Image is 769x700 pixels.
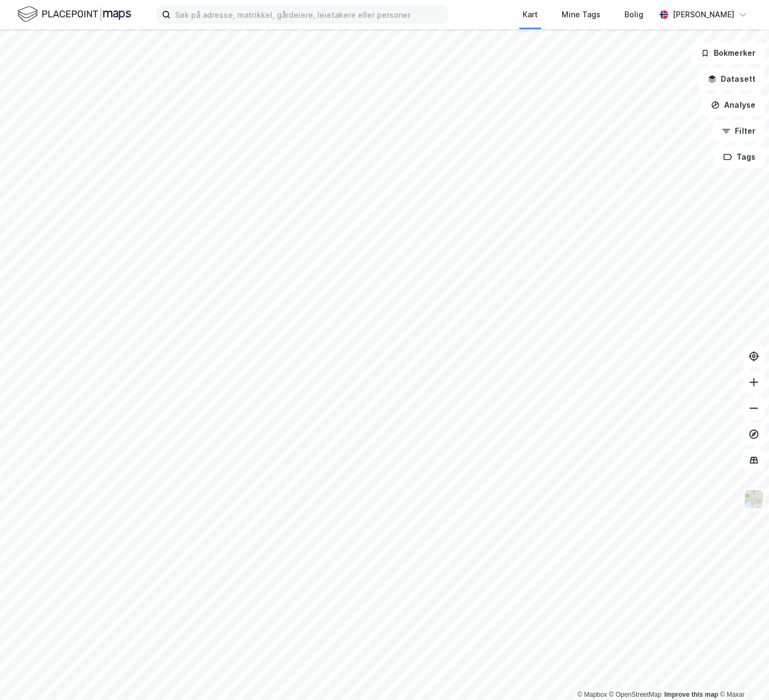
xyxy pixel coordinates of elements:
[17,5,131,24] img: logo.f888ab2527a4732fd821a326f86c7f29.svg
[624,8,643,21] div: Bolig
[523,8,538,21] div: Kart
[562,8,601,21] div: Mine Tags
[673,8,734,21] div: [PERSON_NAME]
[171,6,447,23] input: Søk på adresse, matrikkel, gårdeiere, leietakere eller personer
[715,648,769,700] div: Kontrollprogram for chat
[715,648,769,700] iframe: Chat Widget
